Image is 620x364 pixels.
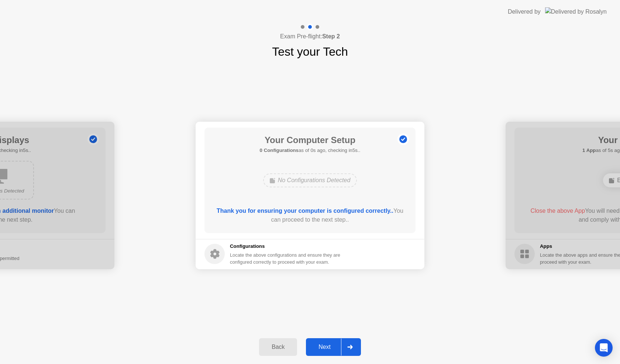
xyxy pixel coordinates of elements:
[545,7,607,16] img: Delivered by Rosalyn
[260,148,299,153] b: 0 Configurations
[230,252,342,266] div: Locate the above configurations and ensure they are configured correctly to proceed with your exam.
[260,134,361,147] h1: Your Computer Setup
[280,32,340,41] h4: Exam Pre-flight:
[215,207,405,224] div: You can proceed to the next step..
[263,173,357,187] div: No Configurations Detected
[306,338,361,356] button: Next
[308,344,341,350] div: Next
[217,208,393,214] b: Thank you for ensuring your computer is configured correctly..
[272,43,348,60] h1: Test your Tech
[230,243,342,250] h5: Configurations
[260,147,361,154] h5: as of 0s ago, checking in5s..
[595,339,613,357] div: Open Intercom Messenger
[322,33,340,39] b: Step 2
[508,7,541,16] div: Delivered by
[259,338,297,356] button: Back
[261,344,295,350] div: Back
